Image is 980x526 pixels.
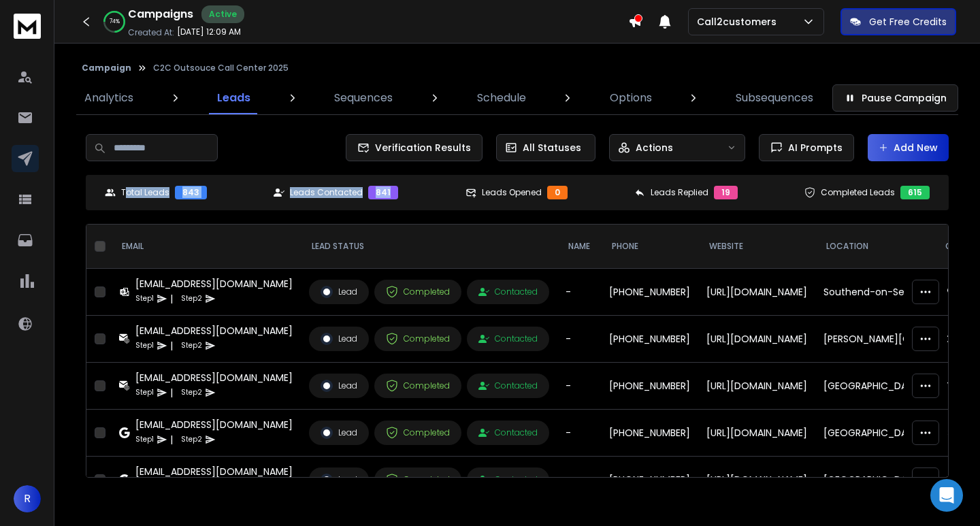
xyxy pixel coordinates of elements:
h1: Campaigns [128,6,193,22]
td: [URL][DOMAIN_NAME] [698,410,815,457]
div: Contacted [478,286,538,297]
p: Actions [636,141,673,154]
div: Contacted [478,427,538,438]
p: Leads Contacted [290,187,363,198]
div: [EMAIL_ADDRESS][DOMAIN_NAME] [135,277,293,291]
div: 615 [900,186,930,199]
div: Completed [386,286,450,298]
p: | [170,292,173,306]
td: [PHONE_NUMBER] [601,410,698,457]
div: 841 [368,186,398,199]
p: | [170,433,173,446]
td: - [557,457,601,504]
p: Step 1 [135,292,154,306]
a: Subsequences [728,82,821,114]
img: logo [14,14,41,39]
p: 74 % [110,18,120,26]
div: Completed [386,380,450,392]
td: [URL][DOMAIN_NAME] [698,363,815,410]
div: Lead [321,474,357,486]
p: Completed Leads [821,187,895,198]
p: Step 2 [181,433,202,446]
button: Add New [868,134,949,161]
td: [PHONE_NUMBER] [601,269,698,316]
td: [GEOGRAPHIC_DATA] [815,363,934,410]
p: Leads Opened [482,187,542,198]
p: Options [610,90,652,106]
p: Step 2 [181,386,202,399]
div: [EMAIL_ADDRESS][DOMAIN_NAME] [135,371,293,384]
a: Options [602,82,660,114]
div: Completed [386,333,450,345]
td: [URL][DOMAIN_NAME] [698,457,815,504]
a: Sequences [326,82,401,114]
p: Sequences [334,90,393,106]
td: [PHONE_NUMBER] [601,363,698,410]
p: Total Leads [121,187,169,198]
p: | [170,339,173,352]
th: NAME [557,225,601,269]
th: Phone [601,225,698,269]
span: AI Prompts [783,141,843,154]
div: 0 [547,186,568,199]
button: R [14,485,41,512]
td: - [557,363,601,410]
th: location [815,225,934,269]
p: Step 1 [135,433,154,446]
a: Leads [209,82,259,114]
td: Southend-on-Sea [815,269,934,316]
p: C2C Outsouce Call Center 2025 [153,63,289,73]
button: Campaign [82,63,131,73]
td: - [557,410,601,457]
p: Step 2 [181,339,202,352]
td: [PHONE_NUMBER] [601,457,698,504]
div: [EMAIL_ADDRESS][DOMAIN_NAME] [135,418,293,431]
div: Lead [321,286,357,298]
th: EMAIL [111,225,301,269]
td: - [557,269,601,316]
p: All Statuses [523,141,581,154]
td: [GEOGRAPHIC_DATA] [815,410,934,457]
div: Contacted [478,333,538,344]
th: website [698,225,815,269]
div: [EMAIL_ADDRESS][DOMAIN_NAME] [135,465,293,478]
div: [EMAIL_ADDRESS][DOMAIN_NAME] [135,324,293,338]
div: Open Intercom Messenger [930,479,963,512]
div: Lead [321,380,357,392]
p: Step 2 [181,292,202,306]
div: Lead [321,427,357,439]
button: AI Prompts [759,134,854,161]
button: Get Free Credits [840,8,956,35]
td: [PERSON_NAME][GEOGRAPHIC_DATA] [815,316,934,363]
p: Subsequences [736,90,813,106]
a: Analytics [76,82,142,114]
p: [DATE] 12:09 AM [177,27,241,37]
td: - [557,316,601,363]
div: Completed [386,427,450,439]
div: Contacted [478,380,538,391]
div: 843 [175,186,207,199]
p: Leads Replied [651,187,708,198]
div: Lead [321,333,357,345]
p: Step 1 [135,386,154,399]
td: [URL][DOMAIN_NAME] [698,316,815,363]
div: 19 [714,186,738,199]
button: Pause Campaign [832,84,958,112]
p: Analytics [84,90,133,106]
p: Leads [217,90,250,106]
p: Step 1 [135,339,154,352]
a: Schedule [469,82,534,114]
td: [URL][DOMAIN_NAME] [698,269,815,316]
div: Contacted [478,474,538,485]
div: Active [201,5,244,23]
p: Created At: [128,27,174,38]
p: Schedule [477,90,526,106]
p: | [170,386,173,399]
td: [PHONE_NUMBER] [601,316,698,363]
p: Get Free Credits [869,15,947,29]
button: Verification Results [346,134,483,161]
td: [GEOGRAPHIC_DATA] [815,457,934,504]
span: Verification Results [370,141,471,154]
